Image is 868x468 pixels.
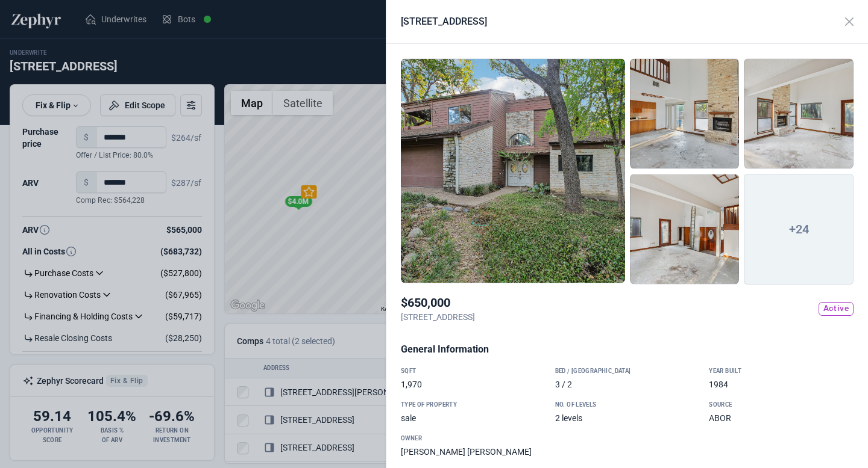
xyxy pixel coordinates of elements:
[838,10,861,33] button: Close
[401,434,546,443] div: Owner
[555,412,700,424] div: 2 levels
[401,294,475,311] h2: $650,000
[401,342,854,357] h3: General Information
[555,378,700,390] div: 3 / 2
[401,378,546,390] div: 1,970
[401,14,487,29] h2: [STREET_ADDRESS]
[709,366,854,376] div: Year Built
[709,400,854,410] div: Source
[819,302,854,316] span: Active
[401,366,546,376] div: SQFT
[401,400,546,410] div: Type of Property
[555,400,700,410] div: No. of Levels
[555,366,700,376] div: Bed / [GEOGRAPHIC_DATA]
[709,412,854,424] div: ABOR
[744,174,854,285] span: +24
[401,412,546,424] div: sale
[401,311,475,323] p: [STREET_ADDRESS]
[401,446,546,458] div: [PERSON_NAME] [PERSON_NAME]
[709,378,854,390] div: 1984
[744,274,854,283] a: +24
